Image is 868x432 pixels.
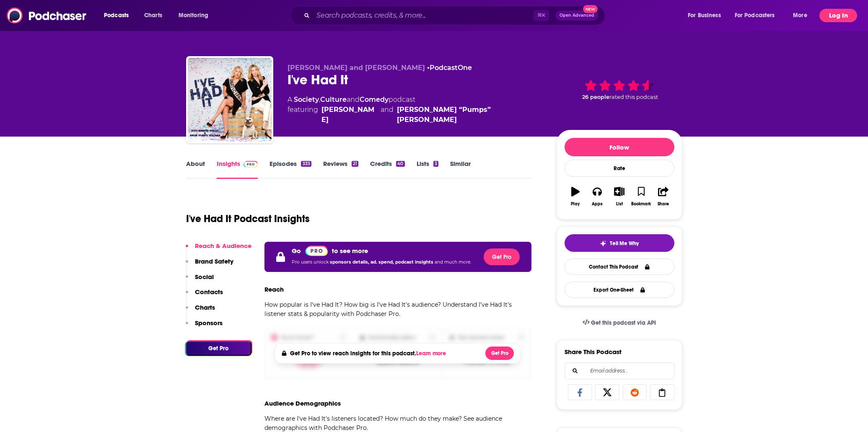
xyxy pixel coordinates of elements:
[819,9,857,22] button: Log In
[186,319,223,334] button: Sponsors
[582,94,609,100] span: 26 people
[186,303,215,319] button: Charts
[565,181,586,212] button: Play
[650,384,674,400] a: Copy Link
[264,399,341,407] h3: Audience Demographics
[565,160,674,177] div: Rate
[433,161,438,167] div: 3
[430,64,472,72] a: PodcastOne
[571,202,580,207] div: Play
[616,202,623,207] div: List
[269,160,311,179] a: Episodes333
[186,212,310,225] h1: I've Had It Podcast Insights
[186,257,233,273] button: Brand Safety
[305,245,328,256] a: Pro website
[591,319,656,326] span: Get this podcast via API
[658,202,669,207] div: Share
[586,181,608,212] button: Apps
[568,384,592,400] a: Share on Facebook
[186,273,214,288] button: Social
[565,234,674,252] button: tell me why sparkleTell Me Why
[623,384,647,400] a: Share on Reddit
[195,242,251,250] p: Reach & Audience
[186,242,251,257] button: Reach & Audience
[323,160,358,179] a: Reviews21
[735,10,775,21] span: For Podcasters
[652,181,674,212] button: Share
[188,58,272,142] img: I've Had It
[484,248,520,265] button: Get Pro
[565,138,674,156] button: Follow
[565,282,674,298] button: Export One-Sheet
[321,105,378,125] a: Jennifer Welch
[292,247,301,255] p: Go
[319,96,320,103] span: ,
[688,10,721,21] span: For Business
[630,181,652,212] button: Bookmark
[787,9,818,22] button: open menu
[610,240,639,247] span: Tell Me Why
[557,64,682,116] div: 26 peoplerated this podcast
[565,259,674,275] a: Contact This Podcast
[290,350,448,357] h4: Get Pro to view reach insights for this podcast.
[595,384,619,400] a: Share on X/Twitter
[631,202,651,207] div: Bookmark
[565,362,674,379] div: Search followers
[347,96,360,103] span: and
[195,273,214,281] p: Social
[292,256,471,269] p: Pro users unlock and much more.
[294,96,319,103] a: Society
[352,161,358,167] div: 21
[305,246,328,256] img: Podchaser Pro
[301,161,311,167] div: 333
[98,9,140,22] button: open menu
[592,202,603,207] div: Apps
[793,10,807,21] span: More
[179,10,208,21] span: Monitoring
[608,181,630,212] button: List
[298,6,613,25] div: Search podcasts, credits, & more...
[139,9,167,22] a: Charts
[729,9,787,22] button: open menu
[450,160,471,179] a: Similar
[417,160,438,179] a: Lists3
[560,13,594,18] span: Open Advanced
[186,288,223,303] button: Contacts
[104,10,129,21] span: Podcasts
[332,247,368,255] p: to see more
[195,303,215,311] p: Charts
[264,300,532,318] p: How popular is I've Had It? How big is I've Had It's audience? Understand I've Had It's listener ...
[288,64,425,72] span: [PERSON_NAME] and [PERSON_NAME]
[576,313,663,333] a: Get this podcast via API
[186,341,251,356] button: Get Pro
[534,10,549,21] span: ⌘ K
[313,9,534,22] input: Search podcasts, credits, & more...
[609,94,658,100] span: rated this podcast
[396,161,404,167] div: 40
[565,348,622,356] h3: Share This Podcast
[572,363,667,379] input: Email address...
[186,160,205,179] a: About
[144,10,162,21] span: Charts
[288,105,543,125] span: featuring
[600,240,606,247] img: tell me why sparkle
[195,319,223,327] p: Sponsors
[264,285,284,293] h3: Reach
[330,259,435,265] span: sponsors details, ad. spend, podcast insights
[173,9,219,22] button: open menu
[416,350,448,357] button: Learn more
[370,160,404,179] a: Credits40
[217,160,258,179] a: InsightsPodchaser Pro
[320,96,347,103] a: Culture
[7,8,87,23] img: Podchaser - Follow, Share and Rate Podcasts
[427,64,472,72] span: •
[682,9,731,22] button: open menu
[288,95,543,125] div: A podcast
[381,105,394,125] span: and
[556,10,598,21] button: Open AdvancedNew
[195,257,233,265] p: Brand Safety
[485,347,514,360] button: Get Pro
[244,161,258,168] img: Podchaser Pro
